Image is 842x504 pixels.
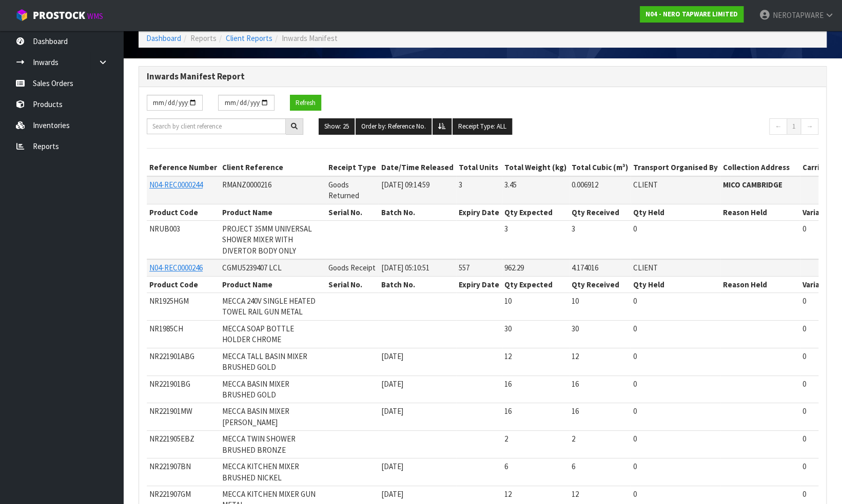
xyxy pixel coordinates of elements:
[319,118,355,135] button: Show: 25
[802,461,806,471] span: 0
[802,379,806,389] span: 0
[149,351,194,361] span: NR221901ABG
[802,406,806,416] span: 0
[633,180,658,190] span: CLIENT
[572,180,598,190] span: 0.006912
[662,118,818,137] nav: Page navigation
[147,159,220,176] th: Reference Number
[326,204,379,220] th: Serial No.
[633,489,637,499] span: 0
[802,489,806,499] span: 0
[220,159,326,176] th: Client Reference
[802,224,806,234] span: 0
[456,276,502,292] th: Expiry Date
[720,159,800,176] th: Collection Address
[631,204,720,220] th: Qty Held
[381,180,429,190] span: [DATE] 09:14:59
[222,351,307,372] span: MECCA TALL BASIN MIXER BRUSHED GOLD
[504,351,512,361] span: 12
[379,276,456,292] th: Batch No.
[720,276,800,292] th: Reason Held
[802,351,806,361] span: 0
[379,159,456,176] th: Date/Time Released
[222,180,271,190] span: RMANZ0000216
[149,379,190,389] span: NR221901BG
[772,10,823,20] span: NEROTAPWARE
[222,434,296,454] span: MECCA TWIN SHOWER BRUSHED BRONZE
[146,33,181,43] a: Dashboard
[633,324,637,333] span: 0
[633,406,637,416] span: 0
[631,159,720,176] th: Transport Organised By
[802,434,806,444] span: 0
[504,224,508,234] span: 3
[802,296,806,306] span: 0
[381,489,403,499] span: [DATE]
[326,276,379,292] th: Serial No.
[149,263,203,272] a: N04-REC0000246
[633,461,637,471] span: 0
[569,276,631,292] th: Qty Received
[381,379,403,389] span: [DATE]
[645,10,738,18] strong: N04 - NERO TAPWARE LIMITED
[633,296,637,306] span: 0
[328,263,376,272] span: Goods Receipt
[222,379,289,400] span: MECCA BASIN MIXER BRUSHED GOLD
[572,406,579,416] span: 16
[504,324,512,333] span: 30
[220,276,326,292] th: Product Name
[569,204,631,220] th: Qty Received
[226,33,272,43] a: Client Reports
[87,11,103,21] small: WMS
[453,118,512,135] button: Receipt Type: ALL
[222,461,299,482] span: MECCA KITCHEN MIXER BRUSHED NICKEL
[502,276,569,292] th: Qty Expected
[290,95,321,111] button: Refresh
[572,434,575,444] span: 2
[147,72,818,81] h3: Inwards Manifest Report
[33,9,85,22] span: ProStock
[572,324,579,333] span: 30
[222,296,316,317] span: MECCA 240V SINGLE HEATED TOWEL RAIL GUN METAL
[572,224,575,234] span: 3
[502,204,569,220] th: Qty Expected
[802,324,806,333] span: 0
[222,406,289,427] span: MECCA BASIN MIXER [PERSON_NAME]
[381,461,403,471] span: [DATE]
[381,263,429,272] span: [DATE] 05:10:51
[723,180,782,190] strong: MICO CAMBRIDGE
[149,180,203,190] a: N04-REC0000244
[459,180,462,190] span: 3
[504,461,508,471] span: 6
[147,204,220,220] th: Product Code
[326,159,379,176] th: Receipt Type
[459,263,469,272] span: 557
[379,204,456,220] th: Batch No.
[633,224,637,234] span: 0
[147,118,286,134] input: Search by client reference
[456,159,502,176] th: Total Units
[572,461,575,471] span: 6
[769,118,787,135] a: ←
[800,276,835,292] th: Variance
[502,159,569,176] th: Total Weight (kg)
[149,434,194,444] span: NR221905EBZ
[631,276,720,292] th: Qty Held
[356,118,432,135] button: Order by: Reference No.
[147,276,220,292] th: Product Code
[633,351,637,361] span: 0
[282,33,338,43] span: Inwards Manifest
[572,296,579,306] span: 10
[800,159,835,176] th: Carrier
[569,159,631,176] th: Total Cubic (m³)
[328,180,359,200] span: Goods Returned
[381,351,403,361] span: [DATE]
[633,434,637,444] span: 0
[504,180,517,190] span: 3.45
[504,379,512,389] span: 16
[222,263,282,272] span: CGMU5239407 LCL
[504,489,512,499] span: 12
[149,489,191,499] span: NR221907GM
[456,204,502,220] th: Expiry Date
